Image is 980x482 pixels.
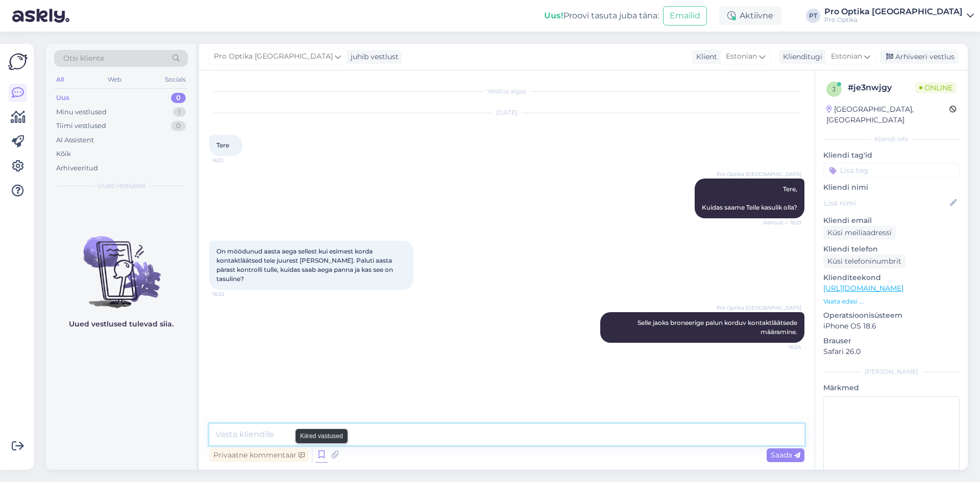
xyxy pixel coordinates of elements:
p: Uued vestlused tulevad siia. [69,319,174,329]
span: Estonian [831,51,862,62]
div: Klient [692,52,717,62]
p: Kliendi nimi [823,182,960,193]
span: Online [915,82,957,93]
div: 1 [173,107,186,117]
p: Vaata edasi ... [823,297,960,306]
div: Aktiivne [719,7,781,25]
a: Pro Optika [GEOGRAPHIC_DATA]Pro Optika [824,8,974,24]
div: Kliendi info [823,135,960,144]
button: Emailid [663,6,707,26]
div: Pro Optika [824,16,963,24]
div: Küsi meiliaadressi [823,226,896,240]
div: 0 [171,93,186,103]
div: Web [106,73,124,86]
span: j [832,85,836,93]
div: [GEOGRAPHIC_DATA], [GEOGRAPHIC_DATA] [826,104,949,125]
span: Pro Optika [GEOGRAPHIC_DATA] [214,51,333,62]
p: Märkmed [823,383,960,393]
p: Kliendi telefon [823,244,960,255]
div: Minu vestlused [56,107,107,117]
div: Klienditugi [779,52,822,62]
div: AI Assistent [56,135,94,145]
div: Uus [56,93,69,103]
div: Tiimi vestlused [56,121,106,131]
img: Askly Logo [8,52,28,71]
span: Nähtud ✓ 16:21 [763,219,801,226]
p: Brauser [823,336,960,346]
span: 16:24 [763,343,801,351]
div: Pro Optika [GEOGRAPHIC_DATA] [824,8,963,16]
div: Kõik [56,149,71,159]
div: [PERSON_NAME] [823,367,960,376]
div: Vestlus algas [209,87,804,96]
span: Otsi kliente [63,53,104,64]
span: 16:22 [212,290,251,298]
span: Uued vestlused [97,181,145,190]
p: Safari 26.0 [823,346,960,357]
div: Küsi telefoninumbrit [823,255,905,268]
div: All [54,73,66,86]
div: Privaatne kommentaar [209,448,309,462]
p: Klienditeekond [823,272,960,283]
div: Arhiveeritud [56,163,98,173]
div: PT [806,9,820,23]
span: On möödunud aasta aega sellest kui esimest korda kontaktläätsed teie juurest [PERSON_NAME]. Palut... [216,247,395,283]
b: Uus! [544,11,563,20]
p: Kliendi tag'id [823,150,960,161]
img: No chats [46,218,196,310]
span: Saada [771,450,800,460]
span: Pro Optika [GEOGRAPHIC_DATA] [717,170,801,178]
p: Operatsioonisüsteem [823,310,960,321]
div: juhib vestlust [347,52,399,62]
span: Estonian [726,51,757,62]
span: Selle jaoks broneerige palun korduv kontaktläätsede määramine. [638,319,799,336]
span: Pro Optika [GEOGRAPHIC_DATA] [717,304,801,312]
p: Kliendi email [823,215,960,226]
input: Lisa tag [823,163,960,178]
div: [DATE] [209,108,804,117]
span: Tere [216,141,229,149]
a: [URL][DOMAIN_NAME] [823,284,903,293]
input: Lisa nimi [824,197,948,209]
div: Arhiveeri vestlus [880,50,959,64]
small: Kiired vastused [300,432,343,441]
div: 0 [171,121,186,131]
span: 16:21 [212,157,251,164]
p: iPhone OS 18.6 [823,321,960,332]
div: Socials [163,73,188,86]
div: # je3nwjgy [848,82,915,94]
div: Proovi tasuta juba täna: [544,10,659,22]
